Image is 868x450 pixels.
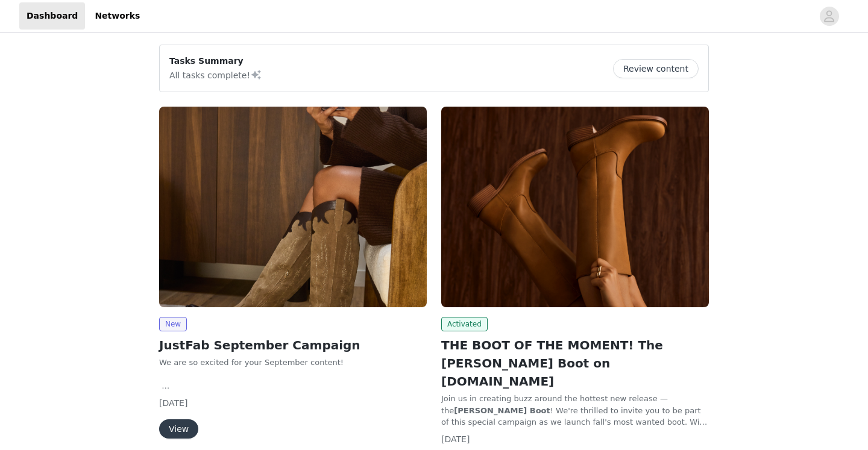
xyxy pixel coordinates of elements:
[441,107,709,307] img: JustFab
[613,59,699,78] button: Review content
[823,7,835,26] div: avatar
[441,336,709,390] h2: THE BOOT OF THE MOMENT! The [PERSON_NAME] Boot on [DOMAIN_NAME]
[159,425,198,434] a: View
[87,2,147,30] a: Networks
[159,336,427,354] h2: JustFab September Campaign
[159,398,187,408] span: [DATE]
[19,2,85,30] a: Dashboard
[169,55,262,67] p: Tasks Summary
[159,357,427,369] p: We are so excited for your September content!
[441,434,470,444] span: [DATE]
[159,317,187,331] span: New
[159,107,427,307] img: JustFab
[169,67,262,82] p: All tasks complete!
[454,406,550,415] strong: [PERSON_NAME] Boot
[159,419,198,439] button: View
[441,393,709,428] p: Join us in creating buzz around the hottest new release — the ! We're thrilled to invite you to b...
[441,317,488,331] span: Activated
